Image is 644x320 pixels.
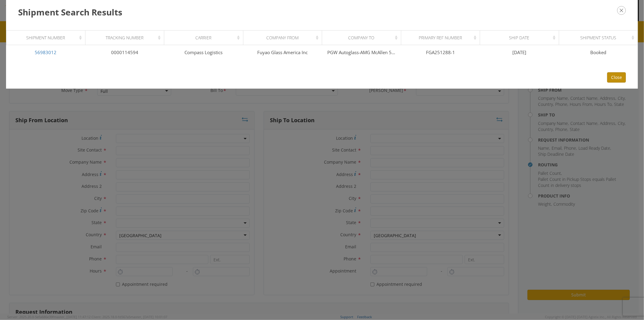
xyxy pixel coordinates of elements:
[164,45,243,60] td: Compass Logistics
[564,35,636,41] div: Shipment Status
[18,6,626,18] h3: Shipment Search Results
[406,35,478,41] div: Primary Ref Number
[91,35,162,41] div: Tracking Number
[590,49,606,55] span: Booked
[512,49,526,55] span: [DATE]
[607,72,626,83] button: Close
[322,45,401,60] td: PGW Autoglass-AMG McAllen 5815
[170,35,241,41] div: Carrier
[85,45,164,60] td: 0000114594
[328,35,399,41] div: Company To
[485,35,557,41] div: Ship Date
[35,49,56,55] a: 56983012
[12,35,83,41] div: Shipment Number
[243,45,322,60] td: Fuyao Glass America Inc
[248,35,320,41] div: Company From
[401,45,480,60] td: FGA251288-1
